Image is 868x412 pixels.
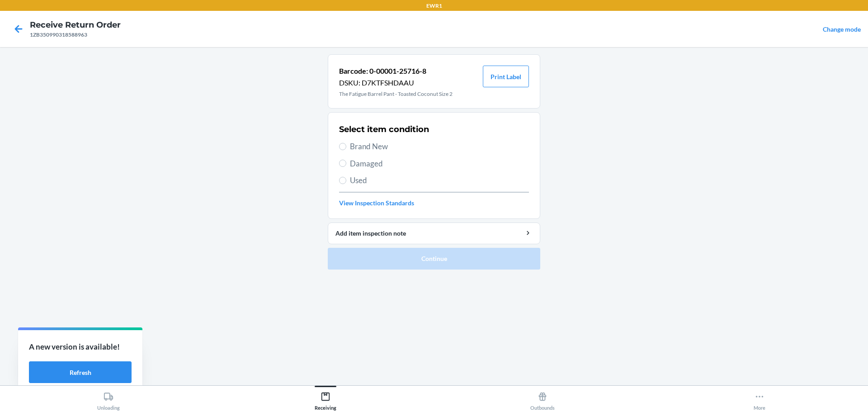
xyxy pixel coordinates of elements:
[426,2,442,10] p: EWR1
[651,386,868,411] button: More
[339,198,529,208] a: View Inspection Standards
[29,341,132,353] p: A new version is available!
[30,19,121,31] h4: Receive Return Order
[339,77,453,88] p: DSKU: D7KTFSHDAAU
[823,25,861,33] a: Change mode
[339,160,346,167] input: Damaged
[328,248,540,270] button: Continue
[315,388,336,411] div: Receiving
[339,143,346,150] input: Brand New
[97,388,120,411] div: Unloading
[339,123,429,135] h2: Select item condition
[339,90,453,98] p: The Fatigue Barrel Pant - Toasted Coconut Size 2
[350,141,529,152] span: Brand New
[339,66,453,76] p: Barcode: 0-00001-25716-8
[339,177,346,184] input: Used
[217,386,434,411] button: Receiving
[754,388,765,411] div: More
[434,386,651,411] button: Outbounds
[335,228,533,238] div: Add item inspection note
[530,388,555,411] div: Outbounds
[350,175,529,186] span: Used
[29,361,132,383] button: Refresh
[350,158,529,170] span: Damaged
[328,223,540,244] button: Add item inspection note
[483,66,529,87] button: Print Label
[30,31,121,39] div: 1ZB350990318588963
